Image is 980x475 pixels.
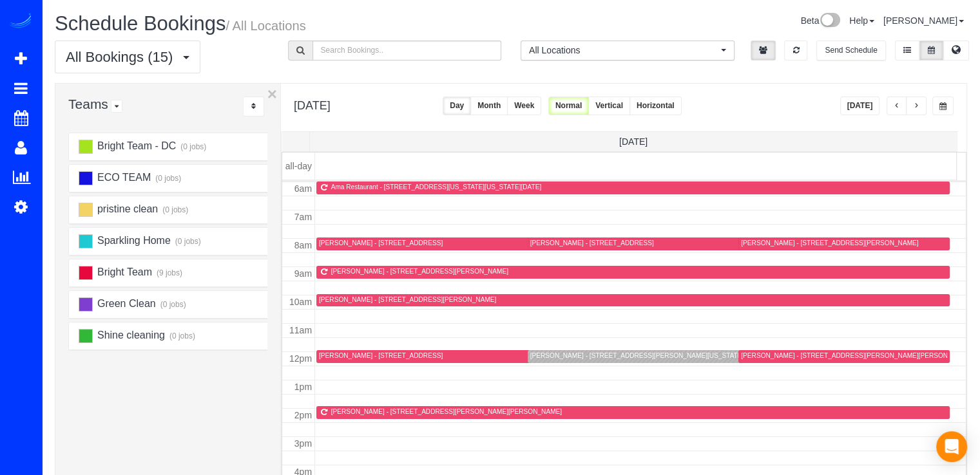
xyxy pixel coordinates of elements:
span: 1pm [294,382,312,392]
h2: [DATE] [294,97,331,113]
div: [PERSON_NAME] - [STREET_ADDRESS][PERSON_NAME] [319,295,496,304]
a: Help [849,15,874,26]
span: ECO TEAM [95,172,151,183]
span: Green Clean [95,298,155,309]
a: Beta [800,15,840,26]
small: (9 jobs) [155,268,182,277]
i: Sort Teams [251,102,256,110]
span: 11am [289,325,312,335]
span: 9am [294,268,312,279]
div: [PERSON_NAME] - [STREET_ADDRESS][PERSON_NAME] [741,239,918,247]
small: (0 jobs) [179,142,207,151]
span: [DATE] [619,136,648,147]
small: (0 jobs) [159,300,186,309]
span: 2pm [294,410,312,420]
span: All Bookings (15) [66,49,179,65]
span: 8am [294,240,312,250]
span: 10am [289,297,312,307]
small: (0 jobs) [161,205,189,214]
input: Search Bookings.. [312,41,502,61]
span: Schedule Bookings [55,12,226,35]
span: Teams [68,97,108,111]
button: Week [507,97,541,115]
button: Horizontal [629,97,682,115]
span: 3pm [294,438,312,449]
span: Bright Team - DC [95,140,176,151]
small: (0 jobs) [173,237,201,246]
span: Bright Team [95,266,152,277]
img: New interface [819,13,840,30]
span: Shine cleaning [95,330,164,340]
button: Vertical [588,97,630,115]
span: 7am [294,212,312,222]
img: Automaid Logo [8,13,34,31]
div: [PERSON_NAME] - [STREET_ADDRESS][PERSON_NAME] [331,267,508,275]
div: Ama Restaurant - [STREET_ADDRESS][US_STATE][US_STATE][DATE] [331,183,542,191]
span: all-day [285,161,312,171]
span: 12pm [289,353,312,364]
small: (0 jobs) [154,174,182,183]
button: × [267,86,277,102]
button: [DATE] [840,97,880,115]
button: All Bookings (15) [55,41,200,73]
span: pristine clean [95,203,158,214]
button: Day [443,97,471,115]
button: Month [470,97,508,115]
span: 6am [294,183,312,194]
div: Open Intercom Messenger [936,431,967,462]
div: [PERSON_NAME] - [STREET_ADDRESS] [319,351,443,360]
div: ... [243,97,264,116]
button: All Locations [521,41,735,61]
div: [PERSON_NAME] - [STREET_ADDRESS][PERSON_NAME][PERSON_NAME] [741,351,972,360]
span: All Locations [529,44,718,57]
div: [PERSON_NAME] - [STREET_ADDRESS][PERSON_NAME][PERSON_NAME] [331,407,562,416]
span: Sparkling Home [95,235,170,246]
small: / All Locations [226,19,305,33]
div: [PERSON_NAME] - [STREET_ADDRESS] [319,239,443,247]
div: [PERSON_NAME] - [STREET_ADDRESS][PERSON_NAME][US_STATE] [530,351,744,360]
div: [PERSON_NAME] - [STREET_ADDRESS] [530,239,654,247]
small: (0 jobs) [168,331,195,340]
button: Normal [548,97,589,115]
button: Send Schedule [816,41,885,61]
a: [PERSON_NAME] [883,15,964,26]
